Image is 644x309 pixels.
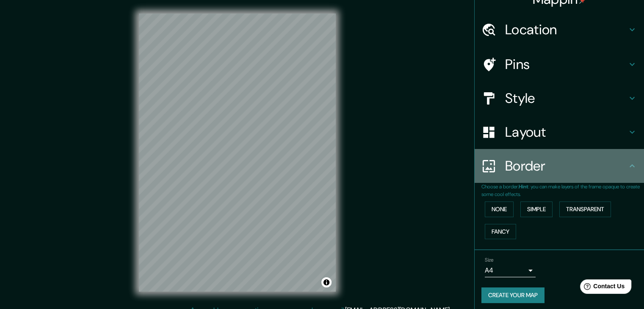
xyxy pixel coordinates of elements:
[481,287,544,303] button: Create your map
[475,13,644,47] div: Location
[485,264,536,277] div: A4
[481,183,644,198] p: Choose a border. : you can make layers of the frame opaque to create some cool effects.
[321,277,332,287] button: Toggle attribution
[505,90,627,107] h4: Style
[505,157,627,174] h4: Border
[139,14,336,292] canvas: Map
[505,124,627,141] h4: Layout
[475,47,644,81] div: Pins
[475,149,644,183] div: Border
[475,81,644,115] div: Style
[519,183,528,190] b: Hint
[505,21,627,38] h4: Location
[520,201,553,217] button: Simple
[559,201,611,217] button: Transparent
[485,257,494,264] label: Size
[475,115,644,149] div: Layout
[505,56,627,73] h4: Pins
[569,276,635,300] iframe: Help widget launcher
[485,201,514,217] button: None
[485,224,516,240] button: Fancy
